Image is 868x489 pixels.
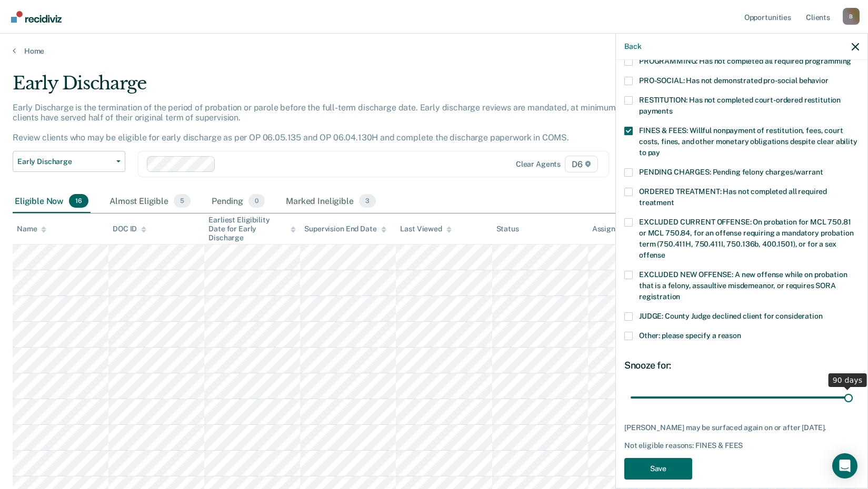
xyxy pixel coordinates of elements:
[624,360,859,371] div: Snooze for:
[284,190,378,213] div: Marked Ineligible
[639,331,741,340] span: Other: please specify a reason
[107,190,193,213] div: Almost Eligible
[639,270,847,301] span: EXCLUDED NEW OFFENSE: A new offense while on probation that is a felony, assaultive misdemeanor, ...
[359,194,376,208] span: 3
[829,373,867,387] div: 90 days
[565,156,598,172] span: D6
[13,46,855,56] a: Home
[208,216,296,242] div: Earliest Eligibility Date for Early Discharge
[639,76,829,85] span: PRO-SOCIAL: Has not demonstrated pro-social behavior
[209,190,267,213] div: Pending
[17,157,112,166] span: Early Discharge
[13,73,664,103] div: Early Discharge
[113,225,146,233] div: DOC ID
[11,11,62,23] img: Recidiviz
[843,8,860,25] div: B
[639,312,823,320] span: JUDGE: County Judge declined client for consideration
[400,225,451,233] div: Last Viewed
[496,225,519,233] div: Status
[69,194,88,208] span: 16
[13,190,91,213] div: Eligible Now
[174,194,191,208] span: 5
[13,103,638,143] p: Early Discharge is the termination of the period of probation or parole before the full-term disc...
[832,453,857,478] div: Open Intercom Messenger
[639,187,827,207] span: ORDERED TREATMENT: Has not completed all required treatment
[639,57,851,65] span: PROGRAMMING: Has not completed all required programming
[624,441,859,450] div: Not eligible reasons: FINES & FEES
[624,423,859,432] div: [PERSON_NAME] may be surfaced again on or after [DATE].
[639,218,853,259] span: EXCLUDED CURRENT OFFENSE: On probation for MCL 750.81 or MCL 750.84, for an offense requiring a m...
[516,160,561,169] div: Clear agents
[624,42,641,51] button: Back
[843,8,860,25] button: Profile dropdown button
[248,194,265,208] span: 0
[592,225,642,233] div: Assigned to
[17,225,46,233] div: Name
[639,96,841,115] span: RESTITUTION: Has not completed court-ordered restitution payments
[624,458,692,480] button: Save
[639,168,823,176] span: PENDING CHARGES: Pending felony charges/warrant
[639,126,857,157] span: FINES & FEES: Willful nonpayment of restitution, fees, court costs, fines, and other monetary obl...
[304,225,386,233] div: Supervision End Date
